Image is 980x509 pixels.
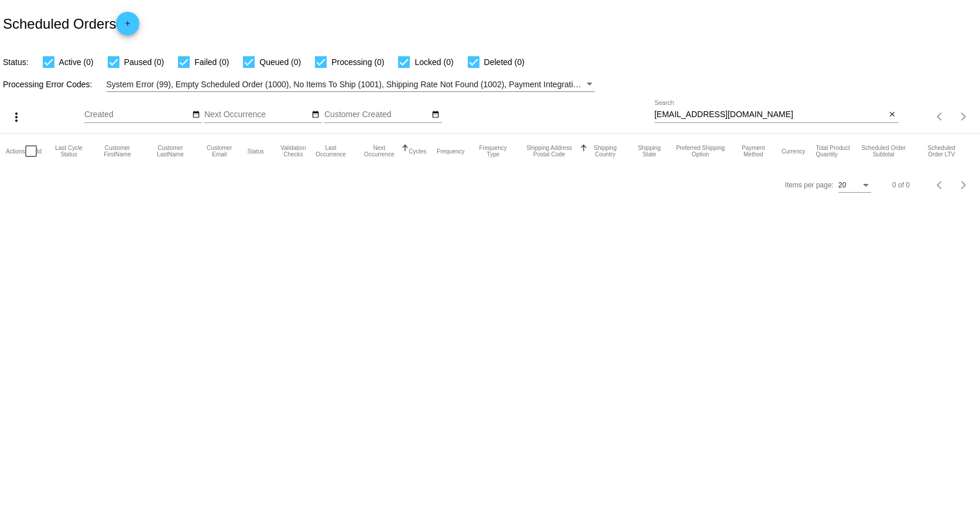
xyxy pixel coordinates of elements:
mat-header-cell: Actions [6,134,25,169]
span: Locked (0) [414,55,453,69]
button: Next page [952,173,975,197]
input: Customer Created [324,110,430,119]
button: Change sorting for LastOccurrenceUtc [312,145,349,158]
button: Change sorting for CustomerEmail [202,145,237,158]
button: Previous page [928,173,952,197]
div: Items per page: [785,181,834,189]
span: 20 [838,181,846,189]
mat-icon: add [121,19,135,33]
button: Change sorting for ShippingState [633,145,665,158]
span: Queued (0) [259,55,301,69]
mat-select: Filter by Processing Error Codes [107,77,595,92]
button: Change sorting for PreferredShippingOption [676,145,725,158]
button: Change sorting for CustomerLastName [149,145,191,158]
span: Status: [3,57,29,67]
button: Change sorting for Cycles [409,148,426,155]
button: Change sorting for Frequency [437,148,464,155]
button: Change sorting for CurrencyIso [782,148,806,155]
input: Search [655,110,886,119]
button: Change sorting for Subtotal [858,145,909,158]
span: Processing Error Codes: [3,80,92,89]
button: Change sorting for LastProcessingCycleId [52,145,85,158]
button: Next page [952,105,975,128]
button: Change sorting for FrequencyType [475,145,511,158]
button: Change sorting for NextOccurrenceUtc [360,145,398,158]
button: Previous page [928,105,952,128]
span: Deleted (0) [484,55,525,69]
button: Change sorting for ShippingCountry [587,145,623,158]
mat-icon: more_vert [9,110,23,124]
button: Change sorting for ShippingPostcode [522,145,577,158]
div: 0 of 0 [892,181,910,189]
button: Change sorting for PaymentMethod.Type [736,145,771,158]
span: Active (0) [59,55,94,69]
mat-icon: date_range [192,110,200,119]
mat-header-cell: Validation Checks [275,134,312,169]
h2: Scheduled Orders [3,12,139,35]
mat-icon: date_range [431,110,440,119]
span: Failed (0) [194,55,229,69]
mat-icon: date_range [311,110,320,119]
button: Change sorting for Id [37,148,42,155]
mat-select: Items per page: [838,182,871,190]
button: Change sorting for LifetimeValue [919,145,963,158]
mat-header-cell: Total Product Quantity [815,134,858,169]
button: Change sorting for CustomerFirstName [96,145,139,158]
button: Change sorting for Status [247,148,263,155]
input: Next Occurrence [204,110,310,119]
mat-icon: close [888,110,896,119]
button: Clear [886,109,899,121]
span: Processing (0) [331,55,384,69]
span: Paused (0) [124,55,164,69]
input: Created [84,110,190,119]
